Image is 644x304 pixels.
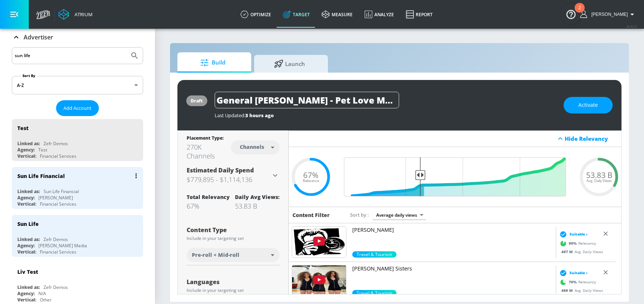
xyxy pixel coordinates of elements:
[292,212,330,219] h6: Content Filter
[557,230,587,238] div: Suitable ›
[187,143,231,160] div: 270K Channels
[292,227,346,258] img: UUKaCalz5N5ienIbfPzEbYuA
[352,290,397,296] span: Travel & Tourism
[44,236,68,242] div: Zefr Demos
[17,201,36,207] div: Vertical:
[38,242,87,249] div: [PERSON_NAME] Media
[352,226,553,234] p: [PERSON_NAME]
[17,290,35,297] div: Agency:
[185,54,241,71] span: Build
[187,202,230,210] div: 67%
[352,251,397,258] div: 90.0%
[350,212,369,218] span: Sort by
[56,100,99,116] button: Add Account
[561,249,574,254] span: 497 M
[40,153,76,159] div: Financial Services
[44,284,68,290] div: Zefr Demos
[63,104,91,112] span: Add Account
[359,1,400,28] a: Analyze
[40,249,76,255] div: Financial Services
[352,265,553,272] p: [PERSON_NAME] Sisters
[580,10,637,19] button: [PERSON_NAME]
[12,76,143,94] div: A-Z
[17,284,40,290] div: Linked as:
[578,101,598,110] span: Activate
[17,249,36,255] div: Vertical:
[187,279,280,285] div: Languages
[569,270,587,276] span: Suitable ›
[127,48,143,64] button: Submit Search
[235,1,277,28] a: optimize
[17,297,36,303] div: Vertical:
[277,1,316,28] a: Target
[191,98,203,104] div: draft
[557,287,603,293] div: Avg. Daily Views
[235,193,280,200] div: Daily Avg Views:
[12,167,143,209] div: Sun Life FinancialLinked as:Sun Life FinancialAgency:[PERSON_NAME]Vertical:Financial Services
[187,166,280,185] div: Estimated Daily Spend$779,895 - $1,114,136
[303,179,319,182] span: Relevance
[236,144,268,150] div: Channels
[215,112,556,119] div: Last Updated:
[17,220,39,227] div: Sun Life
[352,226,553,251] a: [PERSON_NAME]
[12,215,143,257] div: Sun LifeLinked as:Zefr DemosAgency:[PERSON_NAME] MediaVertical:Financial Services
[17,125,28,132] div: Test
[586,179,612,182] span: Avg. Daily Views
[187,174,271,185] h3: $779,895 - $1,114,136
[289,130,622,147] div: Hide Relevancy
[557,249,603,254] div: Avg. Daily Views
[578,8,581,17] div: 2
[38,290,46,297] div: N/A
[12,27,143,48] div: Advertiser
[38,147,47,153] div: Test
[17,140,40,147] div: Linked as:
[588,12,628,17] span: login as: amanda.cermak@zefr.com
[40,297,52,303] div: Other
[38,195,73,201] div: [PERSON_NAME]
[400,1,439,28] a: Report
[17,236,40,242] div: Linked as:
[187,166,254,174] span: Estimated Daily Spend
[187,227,280,233] div: Content Type
[565,135,617,142] div: Hide Relevancy
[17,195,35,201] div: Agency:
[292,265,346,296] img: UU5sGdW8Jf7ijogDhcIFRmlw
[245,112,274,119] span: 3 hours ago
[12,119,143,161] div: TestLinked as:Zefr DemosAgency:TestVertical:Financial Services
[44,188,79,195] div: Sun Life Financial
[561,287,574,293] span: 469 M
[17,188,40,195] div: Linked as:
[17,172,65,179] div: Sun Life Financial
[561,4,581,24] button: Open Resource Center, 2 new notifications
[557,269,587,276] div: Suitable ›
[58,9,93,20] a: Atrium
[24,33,53,41] p: Advertiser
[557,238,596,249] div: Relevancy
[352,265,553,290] a: [PERSON_NAME] Sisters
[316,1,359,28] a: measure
[586,171,612,179] span: 53.83 B
[262,55,318,73] span: Launch
[303,171,318,179] span: 67%
[568,279,578,285] span: 70 %
[568,241,578,246] span: 90 %
[564,97,613,113] button: Activate
[187,288,280,293] div: Include in your targeting set
[187,236,280,241] div: Include in your targeting set
[17,268,38,275] div: Liv Test
[352,251,397,258] span: Travel & Tourism
[15,51,127,60] input: Search by name
[17,147,35,153] div: Agency:
[235,202,280,210] div: 53.83 B
[187,135,231,143] div: Placement Type:
[187,193,230,200] div: Total Relevancy
[21,73,37,78] label: Sort By
[569,231,587,237] span: Suitable ›
[192,251,239,259] span: Pre-roll + Mid-roll
[373,210,426,220] div: Average daily views
[626,24,637,28] span: v 4.32.0
[17,242,35,249] div: Agency:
